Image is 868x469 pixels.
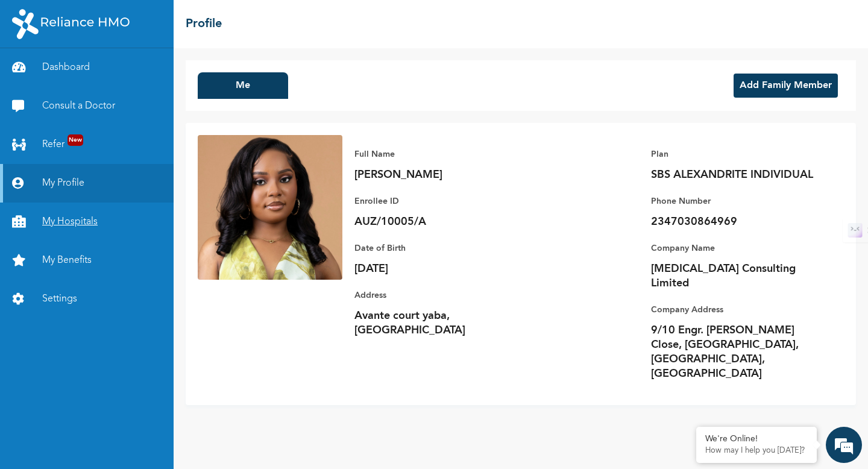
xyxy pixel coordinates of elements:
[198,135,342,280] img: Enrollee
[354,241,523,256] p: Date of Birth
[651,241,820,256] p: Company Name
[68,134,83,146] span: New
[734,74,838,98] button: Add Family Member
[651,215,820,229] p: 2347030864969
[22,60,49,90] img: d_794563401_company_1708531726252_794563401
[651,262,820,291] p: [MEDICAL_DATA] Consulting Limited
[354,147,523,162] p: Full Name
[354,194,523,209] p: Enrollee ID
[354,215,523,229] p: AUZ/10005/A
[651,323,820,381] p: 9/10 Engr. [PERSON_NAME] Close, [GEOGRAPHIC_DATA], [GEOGRAPHIC_DATA], [GEOGRAPHIC_DATA]
[705,434,808,444] div: We're Online!
[6,367,230,409] textarea: Type your message and hit 'Enter'
[354,168,523,182] p: [PERSON_NAME]
[651,147,820,162] p: Plan
[354,309,523,338] p: Avante court yaba, [GEOGRAPHIC_DATA]
[651,194,820,209] p: Phone Number
[70,171,166,292] span: We're online!
[63,68,203,83] div: Chat with us now
[354,288,523,303] p: Address
[198,72,288,99] button: Me
[186,15,222,33] h2: Profile
[198,6,227,35] div: Minimize live chat window
[651,303,820,317] p: Company Address
[6,430,118,438] span: Conversation
[354,262,523,276] p: [DATE]
[12,9,130,39] img: RelianceHMO's Logo
[651,168,820,182] p: SBS ALEXANDRITE INDIVIDUAL
[118,409,230,446] div: FAQs
[705,446,808,456] p: How may I help you today?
